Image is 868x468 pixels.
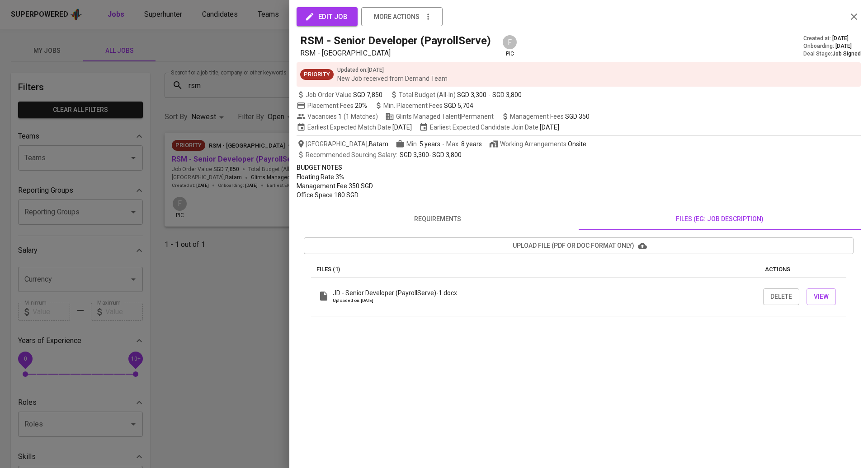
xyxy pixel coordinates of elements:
[803,42,861,50] div: Onboarding :
[361,7,443,26] button: more actions
[489,139,586,148] span: Working Arrangements
[306,150,462,159] span: -
[442,139,444,148] span: -
[406,140,440,148] span: Min.
[297,90,382,99] span: Job Order Value
[419,123,559,132] span: Earliest Expected Candidate Join Date
[383,102,473,109] span: Min. Placement Fees
[803,35,861,42] div: Created at :
[369,139,388,148] span: Batam
[297,163,861,172] p: Budget Notes
[807,288,836,305] button: View
[297,182,373,190] span: Management Fee 350 SGD
[307,102,367,109] span: Placement Fees
[540,123,559,132] span: [DATE]
[311,240,846,251] span: upload file (pdf or doc format only)
[502,34,518,50] div: F
[770,291,792,302] span: Delete
[835,42,852,50] span: [DATE]
[390,90,522,99] span: Total Budget (All-In)
[307,11,348,23] span: edit job
[510,113,590,120] span: Management Fees
[832,51,861,57] span: Job Signed
[763,288,799,305] button: Delete
[420,140,440,148] span: 5 years
[400,151,429,158] span: SGD 3,300
[584,213,855,225] span: files (eg: job description)
[297,7,358,26] button: edit job
[803,50,861,58] div: Deal Stage :
[565,113,590,120] span: SGD 350
[457,90,486,99] span: SGD 3,300
[297,112,378,121] span: Vacancies ( 1 Matches )
[333,288,457,297] p: JD - Senior Developer (PayrollServe)-1.docx
[568,139,586,148] div: Onsite
[446,140,482,148] span: Max.
[300,33,491,48] h5: RSM - Senior Developer (PayrollServe)
[814,291,829,302] span: View
[374,11,420,23] span: more actions
[297,191,359,199] span: Office Space 180 SGD
[461,140,482,148] span: 8 years
[337,66,448,74] p: Updated on : [DATE]
[488,90,491,99] span: -
[502,34,518,58] div: pic
[337,112,342,121] span: 1
[432,151,462,158] span: SGD 3,800
[300,70,334,79] span: Priority
[316,265,765,274] p: Files (1)
[333,297,457,304] p: Uploaded on: [DATE]
[444,102,473,109] span: SGD 5,704
[355,102,367,109] span: 20%
[392,123,412,132] span: [DATE]
[302,213,573,225] span: requirements
[832,35,849,42] span: [DATE]
[297,139,388,148] span: [GEOGRAPHIC_DATA] ,
[765,265,841,274] p: actions
[300,49,391,57] span: RSM - [GEOGRAPHIC_DATA]
[304,237,854,254] button: upload file (pdf or doc format only)
[306,151,399,158] span: Recommended Sourcing Salary :
[492,90,522,99] span: SGD 3,800
[337,74,448,83] p: New Job received from Demand Team
[297,173,344,181] span: Floating Rate 3%
[297,123,412,132] span: Earliest Expected Match Date
[353,90,382,99] span: SGD 7,850
[385,112,494,121] span: Glints Managed Talent | Permanent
